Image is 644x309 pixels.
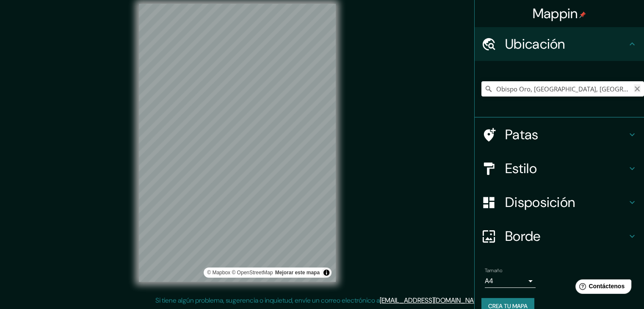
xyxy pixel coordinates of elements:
font: © Mapbox [207,270,230,276]
div: A4 [485,274,536,288]
div: Patas [475,118,644,152]
font: Ubicación [505,35,565,53]
font: Mejorar este mapa [275,270,320,276]
font: Borde [505,227,541,245]
button: Activar o desactivar atribución [321,268,332,278]
button: Claro [634,84,641,92]
font: © OpenStreetMap [232,270,273,276]
div: Disposición [475,185,644,219]
font: Si tiene algún problema, sugerencia o inquietud, envíe un correo electrónico a [155,296,380,305]
a: Mapbox [207,270,230,276]
font: Mappin [533,5,578,22]
canvas: Mapa [139,4,336,282]
font: Estilo [505,160,537,177]
input: Elige tu ciudad o zona [481,81,644,97]
font: Tamaño [485,267,502,274]
div: Estilo [475,152,644,185]
a: [EMAIL_ADDRESS][DOMAIN_NAME] [380,296,484,305]
div: Borde [475,219,644,253]
a: Mapa de OpenStreet [232,270,273,276]
font: Patas [505,126,539,143]
font: A4 [485,276,493,285]
font: Disposición [505,193,575,211]
img: pin-icon.png [579,11,586,18]
div: Ubicación [475,27,644,61]
a: Map feedback [275,270,320,276]
iframe: Lanzador de widgets de ayuda [569,276,635,300]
